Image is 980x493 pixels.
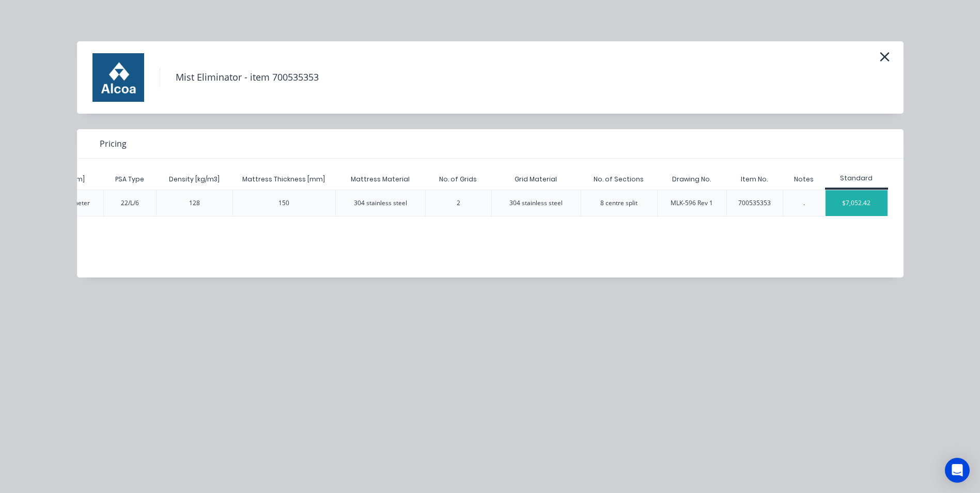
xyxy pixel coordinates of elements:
[354,198,407,208] div: 304 stainless steel
[733,166,776,192] div: Item No.
[161,166,228,192] div: Density [kg/m3]
[506,166,565,192] div: Grid Material
[585,166,652,192] div: No. of Sections
[457,198,460,208] div: 2
[160,68,334,87] h4: Mist Eliminator - item 700535353
[100,137,127,150] span: Pricing
[234,166,333,192] div: Mattress Thickness [mm]
[600,198,637,208] div: 8 centre split
[825,174,888,183] div: Standard
[343,166,418,192] div: Mattress Material
[431,166,485,192] div: No. of Grids
[803,198,805,208] div: .
[826,190,888,216] div: $7,052.42
[664,166,719,192] div: Drawing No.
[945,458,970,483] div: Open Intercom Messenger
[189,198,200,208] div: 128
[509,198,563,208] div: 304 stainless steel
[786,166,822,192] div: Notes
[738,198,771,208] div: 700535353
[278,198,289,208] div: 150
[121,198,139,208] div: 22/L/6
[92,52,144,103] img: Mist Eliminator - item 700535353
[107,166,152,192] div: PSA Type
[671,198,713,208] div: MLK-596 Rev 1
